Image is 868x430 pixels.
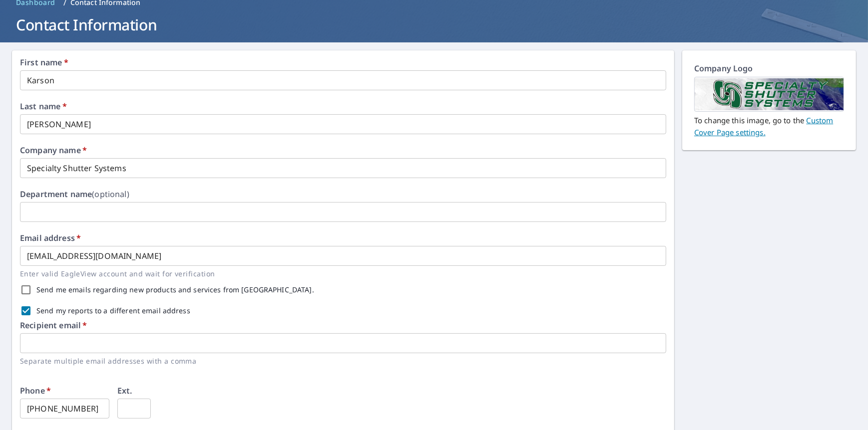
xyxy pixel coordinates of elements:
label: Email address [20,234,81,242]
label: Send me emails regarding new products and services from [GEOGRAPHIC_DATA]. [36,286,314,293]
p: Separate multiple email addresses with a comma [20,355,659,367]
label: First name [20,58,68,66]
label: Send my reports to a different email address [36,307,190,314]
img: Screenshot 2025-05-20 155440.png [695,78,844,110]
h1: Contact Information [12,14,856,35]
label: Phone [20,387,51,395]
label: Company name [20,146,87,154]
b: (optional) [92,189,129,200]
p: Company Logo [694,62,844,77]
p: To change this image, go to the [694,112,844,138]
label: Last name [20,102,67,110]
label: Recipient email [20,321,87,329]
p: Enter valid EagleView account and wait for verification [20,268,659,279]
label: Ext. [117,387,132,395]
label: Department name [20,190,129,198]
